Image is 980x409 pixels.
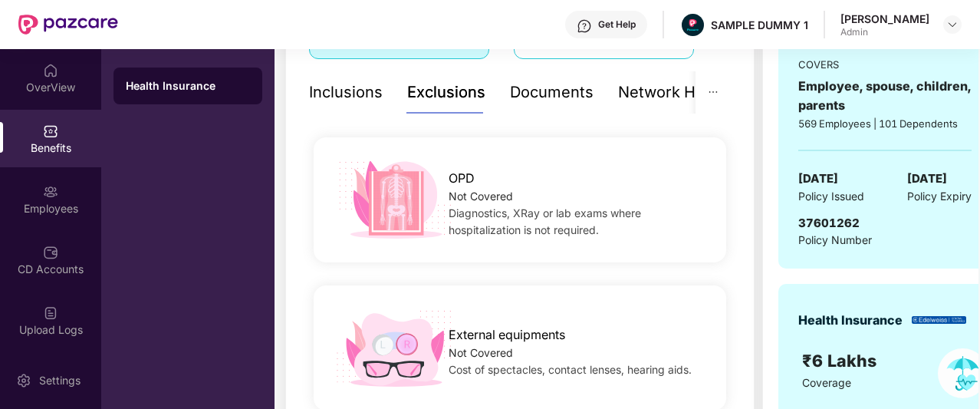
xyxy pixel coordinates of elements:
[798,57,972,72] div: COVERS
[802,351,881,371] span: ₹6 Lakhs
[798,216,860,230] span: 37601262
[840,12,929,26] div: [PERSON_NAME]
[449,206,641,236] span: Diagnostics, XRay or lab exams where hospitalization is not required.
[333,305,457,391] img: icon
[798,77,972,115] div: Employee, spouse, children, parents
[16,373,31,388] img: svg+xml;base64,PHN2ZyBpZD0iU2V0dGluZy0yMHgyMCIgeG1sbnM9Imh0dHA6Ly93d3cudzMub3JnLzIwMDAvc3ZnIiB3aW...
[126,78,250,94] div: Health Insurance
[43,245,58,260] img: svg+xml;base64,PHN2ZyBpZD0iQ0RfQWNjb3VudHMiIGRhdGEtbmFtZT0iQ0QgQWNjb3VudHMiIHhtbG5zPSJodHRwOi8vd3...
[618,81,752,104] div: Network Hospitals
[35,373,85,388] div: Settings
[449,345,707,361] div: Not Covered
[577,18,592,34] img: svg+xml;base64,PHN2ZyBpZD0iSGVscC0zMngzMiIgeG1sbnM9Imh0dHA6Ly93d3cudzMub3JnLzIwMDAvc3ZnIiB3aWR0aD...
[449,363,692,376] span: Cost of spectacles, contact lenses, hearing aids.
[598,18,636,31] div: Get Help
[912,316,966,325] img: insurerLogo
[43,63,58,78] img: svg+xml;base64,PHN2ZyBpZD0iSG9tZSIgeG1sbnM9Imh0dHA6Ly93d3cudzMub3JnLzIwMDAvc3ZnIiB3aWR0aD0iMjAiIG...
[43,305,58,321] img: svg+xml;base64,PHN2ZyBpZD0iVXBsb2FkX0xvZ3MiIGRhdGEtbmFtZT0iVXBsb2FkIExvZ3MiIHhtbG5zPSJodHRwOi8vd3...
[798,233,872,246] span: Policy Number
[907,188,972,205] span: Policy Expiry
[682,14,704,36] img: Pazcare_Alternative_logo-01-01.png
[798,311,903,330] div: Health Insurance
[407,81,485,104] div: Exclusions
[946,18,959,31] img: svg+xml;base64,PHN2ZyBpZD0iRHJvcGRvd24tMzJ4MzIiIHhtbG5zPSJodHRwOi8vd3d3LnczLm9yZy8yMDAwL3N2ZyIgd2...
[449,188,707,205] div: Not Covered
[711,18,808,32] div: SAMPLE DUMMY 1
[449,325,565,345] span: External equipments
[696,71,731,114] button: ellipsis
[18,15,118,35] img: New Pazcare Logo
[309,81,383,104] div: Inclusions
[43,124,58,139] img: svg+xml;base64,PHN2ZyBpZD0iQmVuZWZpdHMiIHhtbG5zPSJodHRwOi8vd3d3LnczLm9yZy8yMDAwL3N2ZyIgd2lkdGg9Ij...
[333,157,457,243] img: icon
[449,169,475,188] span: OPD
[708,87,719,97] span: ellipsis
[43,184,58,200] img: svg+xml;base64,PHN2ZyBpZD0iRW1wbG95ZWVzIiB4bWxucz0iaHR0cDovL3d3dy53My5vcmcvMjAwMC9zdmciIHdpZHRoPS...
[802,376,851,389] span: Coverage
[798,116,972,131] div: 569 Employees | 101 Dependents
[510,81,594,104] div: Documents
[798,170,838,188] span: [DATE]
[840,26,929,38] div: Admin
[798,188,864,205] span: Policy Issued
[907,170,947,188] span: [DATE]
